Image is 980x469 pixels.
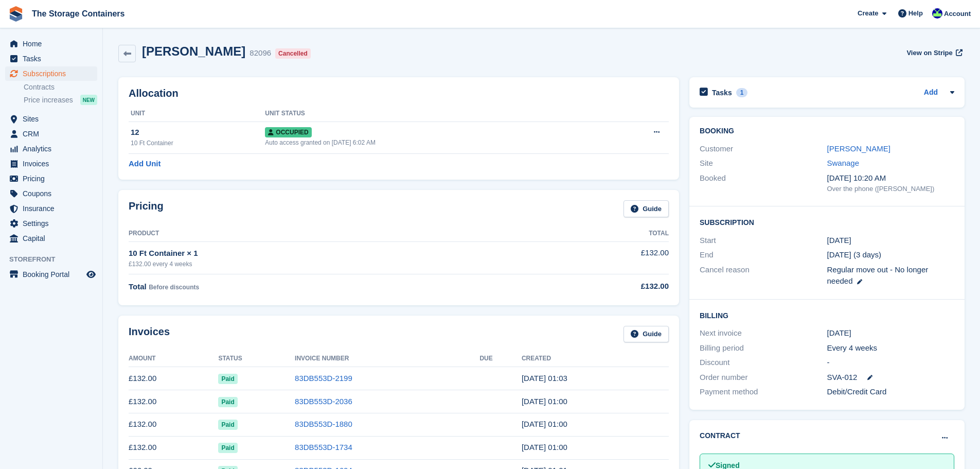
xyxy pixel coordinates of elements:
[5,186,97,201] a: menu
[218,420,237,430] span: Paid
[129,351,218,367] th: Amount
[275,48,311,59] div: Cancelled
[218,443,237,453] span: Paid
[5,66,97,81] a: menu
[5,51,97,66] a: menu
[522,397,567,406] time: 2025-07-24 00:00:43 UTC
[700,310,954,320] h2: Billing
[23,171,84,186] span: Pricing
[700,357,827,369] div: Discount
[5,112,97,126] a: menu
[295,397,352,406] a: 83DB553D-2036
[700,430,740,441] h2: Contract
[516,241,669,274] td: £132.00
[80,95,97,105] div: NEW
[24,95,73,105] span: Price increases
[24,82,97,92] a: Contracts
[5,201,97,216] a: menu
[218,374,237,384] span: Paid
[827,172,954,184] div: [DATE] 10:20 AM
[623,200,669,217] a: Guide
[522,351,669,367] th: Created
[827,342,954,354] div: Every 4 weeks
[218,397,237,407] span: Paid
[827,357,954,369] div: -
[827,159,860,167] a: Swanage
[827,184,954,194] div: Over the phone ([PERSON_NAME])
[131,127,265,138] div: 12
[827,386,954,398] div: Debit/Credit Card
[736,88,748,97] div: 1
[827,235,851,247] time: 2025-05-01 00:00:00 UTC
[700,143,827,155] div: Customer
[623,326,669,343] a: Guide
[522,374,567,383] time: 2025-08-21 00:03:24 UTC
[23,201,84,216] span: Insurance
[700,372,827,384] div: Order number
[129,282,147,291] span: Total
[295,443,352,451] a: 83DB553D-1734
[129,390,218,413] td: £132.00
[700,342,827,354] div: Billing period
[700,172,827,194] div: Booked
[250,47,271,59] div: 82096
[295,351,479,367] th: Invoice Number
[23,51,84,66] span: Tasks
[700,386,827,398] div: Payment method
[129,259,516,269] div: £132.00 every 4 weeks
[85,268,97,281] a: Preview store
[23,157,84,171] span: Invoices
[129,413,218,436] td: £132.00
[5,37,97,51] a: menu
[5,171,97,186] a: menu
[522,443,567,451] time: 2025-05-29 00:00:27 UTC
[5,157,97,171] a: menu
[295,374,352,383] a: 83DB553D-2199
[8,6,24,22] img: stora-icon-8386f47178a22dfd0bd8f6a31ec36ba5ce8667c1dd55bd0f319d3a0aa187defe.svg
[23,127,84,141] span: CRM
[700,235,827,247] div: Start
[265,127,311,137] span: Occupied
[700,249,827,261] div: End
[5,127,97,141] a: menu
[902,44,965,61] a: View on Stripe
[23,37,84,51] span: Home
[23,66,84,81] span: Subscriptions
[932,8,942,19] img: Stacy Williams
[129,158,161,170] a: Add Unit
[858,8,878,19] span: Create
[827,144,890,153] a: [PERSON_NAME]
[516,225,669,242] th: Total
[700,264,827,287] div: Cancel reason
[906,48,952,58] span: View on Stripe
[5,231,97,246] a: menu
[149,284,199,291] span: Before discounts
[827,372,858,384] span: SVA-012
[129,200,164,217] h2: Pricing
[265,138,603,147] div: Auto access granted on [DATE] 6:02 AM
[827,327,954,339] div: [DATE]
[24,94,97,106] a: Price increases NEW
[9,254,102,265] span: Storefront
[23,267,84,282] span: Booking Portal
[5,216,97,231] a: menu
[295,420,352,428] a: 83DB553D-1880
[129,436,218,459] td: £132.00
[129,248,516,259] div: 10 Ft Container × 1
[142,44,245,58] h2: [PERSON_NAME]
[23,142,84,156] span: Analytics
[700,327,827,339] div: Next invoice
[129,88,669,99] h2: Allocation
[23,216,84,231] span: Settings
[700,158,827,169] div: Site
[28,5,129,22] a: The Storage Containers
[131,138,265,148] div: 10 Ft Container
[827,265,929,286] span: Regular move out - No longer needed
[712,88,732,97] h2: Tasks
[700,217,954,227] h2: Subscription
[129,367,218,390] td: £132.00
[827,250,882,259] span: [DATE] (3 days)
[700,127,954,135] h2: Booking
[129,326,170,343] h2: Invoices
[479,351,522,367] th: Due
